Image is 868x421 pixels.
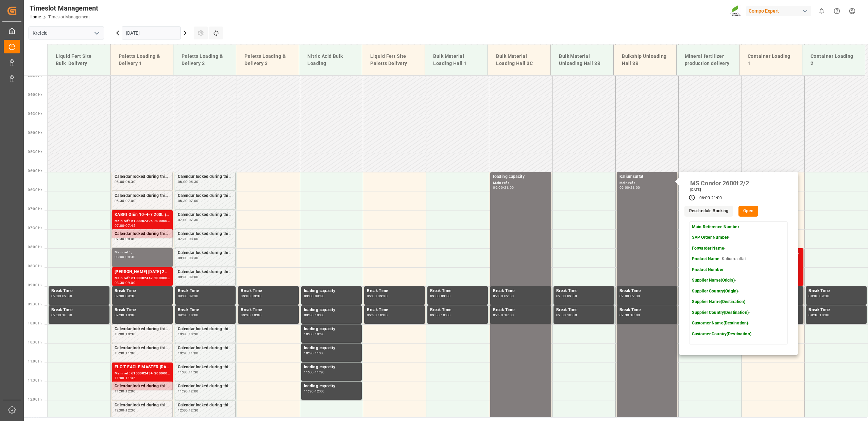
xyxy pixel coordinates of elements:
div: 12:00 [315,390,325,393]
input: Type to search/select [29,27,104,39]
div: 08:30 [125,255,135,258]
div: 11:00 [189,352,199,355]
div: Calendar locked during this period. [115,231,170,237]
div: Calendar locked during this period. [178,269,233,275]
div: Calendar locked during this period. [178,192,233,199]
div: 12:30 [189,409,199,412]
p: - [692,277,752,284]
div: - [187,275,188,279]
span: 06:00 Hr [28,169,42,173]
span: 12:30 Hr [28,417,42,420]
div: 09:30 [809,314,818,317]
div: - [818,314,819,317]
div: Break Time [51,307,107,314]
button: Open [738,206,758,217]
div: 11:30 [115,390,124,393]
div: 09:00 [115,294,124,298]
div: Break Time [241,307,296,314]
div: Main ref : 6100002449, 2000001763 [115,275,170,281]
div: 09:00 [304,294,314,298]
strong: Supplier Country(Destination) [692,310,749,315]
div: Bulk Material Loading Hall 3C [493,50,545,70]
div: 09:30 [367,314,377,317]
p: - [692,320,752,326]
div: 08:30 [178,275,188,279]
span: 08:30 Hr [28,264,42,268]
div: Calendar locked during this period. [115,402,170,409]
div: 07:00 [178,218,188,221]
strong: Main Reference Number [692,224,739,229]
div: - [187,237,188,240]
span: 05:00 Hr [28,131,42,135]
div: 06:30 [178,199,188,202]
div: MS Condor 2600t 2/2 [688,178,752,187]
input: DD.MM.YYYY [122,27,181,39]
div: - [187,371,188,374]
div: 09:30 [178,314,188,317]
div: - [124,199,125,202]
div: Break Time [178,307,233,314]
div: Calendar locked during this period. [178,364,233,371]
div: Break Time [493,288,548,294]
div: - [629,294,630,298]
div: Main ref : , [619,180,675,186]
div: - [124,294,125,298]
div: 09:00 [178,294,188,298]
div: - [503,294,504,298]
div: loading capacity [304,383,359,390]
div: Break Time [367,288,422,294]
div: 06:00 [115,180,124,183]
span: 07:00 Hr [28,207,42,211]
div: Timeslot Management [30,3,98,13]
div: 10:00 [630,314,640,317]
div: Liquid Fert Site Bulk Delivery [53,50,105,70]
div: - [124,376,125,380]
div: 10:30 [125,333,135,336]
div: Calendar locked during this period. [178,402,233,409]
div: - [187,180,188,183]
div: 09:30 [378,294,388,298]
div: - [187,352,188,355]
div: Break Time [809,288,864,294]
p: - [692,299,752,305]
div: - [440,294,441,298]
div: 10:00 [504,314,514,317]
div: 21:00 [711,195,722,201]
div: Break Time [51,288,107,294]
div: 07:30 [115,237,124,240]
div: 11:00 [304,371,314,374]
div: 07:00 [125,199,135,202]
div: - [61,314,62,317]
div: - [314,314,315,317]
button: show 0 new notifications [814,3,829,19]
div: KABRI Grün 10-4-7 200L (x4) DE,ENKABRI blau 8-8-6 200L (x4) DE,ENKabri blau 8-8-6 20L (x48) DE,EN... [115,212,170,218]
div: 09:00 [556,294,566,298]
span: 10:00 Hr [28,321,42,325]
div: 10:30 [178,352,188,355]
div: loading capacity [304,345,359,352]
span: 08:00 Hr [28,245,42,249]
p: - [692,288,752,294]
div: - [124,224,125,227]
div: - [440,314,441,317]
div: Compo Expert [746,6,811,16]
div: Paletts Loading & Delivery 3 [242,50,293,70]
strong: Forwarder Name [692,246,724,251]
p: - [692,224,752,230]
div: Break Time [556,288,612,294]
div: - [314,352,315,355]
div: Container Loading 2 [808,50,860,70]
strong: Customer Country(Destination) [692,332,751,336]
div: Paletts Loading & Delivery 1 [116,50,168,70]
div: Main ref : , [115,250,170,255]
div: Calendar locked during this period. [178,173,233,180]
span: 04:30 Hr [28,112,42,116]
div: - [251,314,252,317]
div: Main ref : , [493,180,548,186]
div: [DATE] [688,187,790,192]
div: Bulk Material Unloading Hall 3B [556,50,608,70]
div: 08:00 [178,256,188,259]
p: - [692,267,752,273]
div: - [124,255,125,258]
div: Liquid Fert Site Paletts Delivery [368,50,419,70]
